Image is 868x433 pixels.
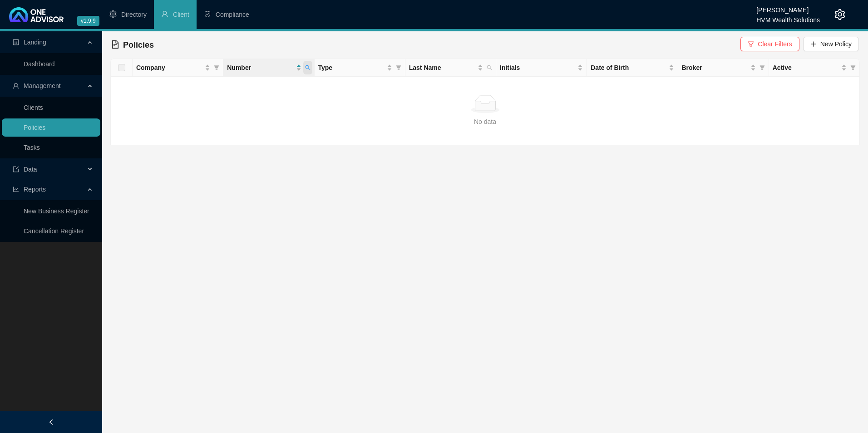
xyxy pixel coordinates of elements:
span: user [13,83,19,89]
span: safety [204,10,211,18]
th: Broker [678,59,769,77]
span: Company [136,63,203,73]
img: 2df55531c6924b55f21c4cf5d4484680-logo-light.svg [9,7,64,22]
div: No data [118,117,852,127]
span: Landing [24,39,46,46]
button: Clear Filters [740,37,799,51]
a: Dashboard [24,60,55,68]
span: filter [848,61,858,74]
span: v1.9.9 [77,16,99,26]
span: Number [227,63,294,73]
span: Reports [24,186,46,193]
span: Broker [682,63,749,73]
span: filter [212,61,221,74]
span: Type [318,63,385,73]
a: Policies [24,124,45,131]
span: filter [748,41,754,47]
th: Active [769,59,860,77]
div: [PERSON_NAME] [756,2,820,12]
span: Date of Birth [591,63,666,73]
th: Last Name [405,59,496,77]
th: Initials [496,59,587,77]
th: Company [133,59,223,77]
a: Cancellation Register [24,227,84,235]
span: filter [394,61,403,74]
span: Directory [121,11,147,18]
span: setting [109,10,117,18]
span: search [305,65,311,70]
a: Clients [24,104,43,111]
button: New Policy [803,37,859,51]
span: setting [834,9,845,20]
span: filter [850,65,856,70]
a: Tasks [24,144,40,151]
span: filter [759,65,765,70]
span: New Policy [820,39,852,49]
span: Active [773,63,839,73]
span: Compliance [216,11,249,18]
th: Type [315,59,405,77]
span: search [303,61,312,74]
span: Last Name [409,63,476,73]
span: Policies [123,40,154,49]
span: profile [13,39,19,45]
span: plus [810,41,817,47]
span: line-chart [13,186,19,192]
span: left [48,419,54,425]
span: user [161,10,168,18]
span: search [487,65,492,70]
span: search [485,61,494,74]
span: Clear Filters [758,39,792,49]
span: import [13,166,19,172]
div: HVM Wealth Solutions [756,12,820,22]
span: filter [396,65,401,70]
span: file-text [111,40,119,49]
a: New Business Register [24,207,89,215]
span: Initials [500,63,576,73]
th: Date of Birth [587,59,678,77]
span: Client [173,11,189,18]
span: filter [758,61,767,74]
span: Management [24,82,61,89]
span: filter [214,65,219,70]
span: Data [24,166,37,173]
